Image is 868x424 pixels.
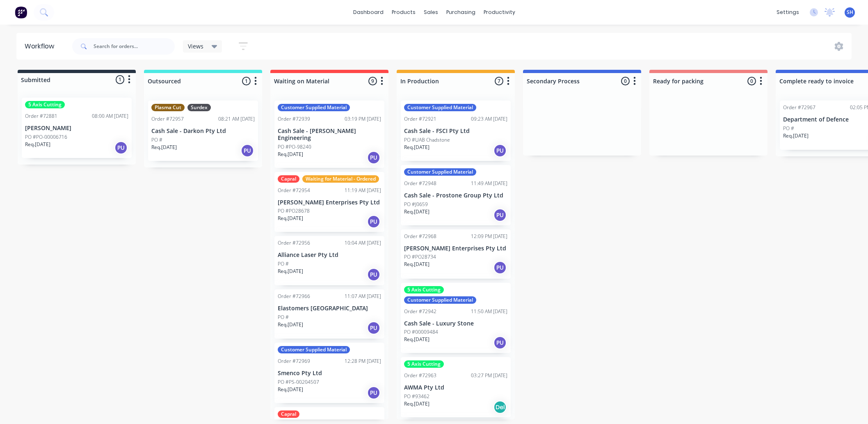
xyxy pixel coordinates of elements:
[493,261,507,274] div: PU
[278,293,310,300] div: Order #72966
[151,128,255,135] p: Cash Sale - Darkon Pty Ltd
[493,336,507,349] div: PU
[278,314,289,321] p: PO #
[783,125,794,132] p: PO #
[404,384,507,391] p: AWMA Pty Ltd
[278,199,381,206] p: [PERSON_NAME] Enterprises Pty Ltd
[401,283,511,353] div: 5 Axis CuttingCustomer Supplied MaterialOrder #7294211:50 AM [DATE]Cash Sale - Luxury StonePO #00...
[94,38,175,55] input: Search for orders...
[278,346,350,353] div: Customer Supplied Material
[278,187,310,194] div: Order #72954
[367,215,380,228] div: PU
[25,41,58,51] div: Workflow
[15,6,27,18] img: Factory
[404,308,436,315] div: Order #72942
[278,410,299,418] div: Capral
[22,98,132,158] div: 5 Axis CuttingOrder #7288108:00 AM [DATE][PERSON_NAME]PO #PO-00006716Req.[DATE]PU
[404,360,444,368] div: 5 Axis Cutting
[471,180,507,187] div: 11:49 AM [DATE]
[404,296,476,304] div: Customer Supplied Material
[404,261,429,268] p: Req. [DATE]
[493,401,507,414] div: Del
[404,168,476,176] div: Customer Supplied Material
[278,115,310,123] div: Order #72939
[388,6,420,18] div: products
[151,115,184,123] div: Order #72957
[345,187,381,194] div: 11:19 AM [DATE]
[278,321,303,328] p: Req. [DATE]
[188,42,203,50] span: Views
[367,151,380,164] div: PU
[25,141,50,148] p: Req. [DATE]
[404,180,436,187] div: Order #72948
[404,192,507,199] p: Cash Sale - Prostone Group Pty Ltd
[471,372,507,379] div: 03:27 PM [DATE]
[404,104,476,111] div: Customer Supplied Material
[151,136,162,144] p: PO #
[151,104,185,111] div: Plasma Cut
[278,252,381,259] p: Alliance Laser Pty Ltd
[345,293,381,300] div: 11:07 AM [DATE]
[404,336,429,343] p: Req. [DATE]
[404,201,428,208] p: PO #J0659
[345,358,381,365] div: 12:28 PM [DATE]
[25,112,57,120] div: Order #72881
[404,233,436,240] div: Order #72968
[278,215,303,222] p: Req. [DATE]
[783,104,815,111] div: Order #72967
[148,101,258,161] div: Plasma CutSurdexOrder #7295708:21 AM [DATE]Cash Sale - Darkon Pty LtdPO #Req.[DATE]PU
[772,6,803,18] div: settings
[404,253,436,261] p: PO #PO28734
[404,393,429,400] p: PO #93462
[401,165,511,225] div: Customer Supplied MaterialOrder #7294811:49 AM [DATE]Cash Sale - Prostone Group Pty LtdPO #J0659R...
[471,233,507,240] div: 12:09 PM [DATE]
[471,308,507,315] div: 11:50 AM [DATE]
[278,151,303,158] p: Req. [DATE]
[404,144,429,151] p: Req. [DATE]
[25,125,128,132] p: [PERSON_NAME]
[367,321,380,335] div: PU
[404,286,444,293] div: 5 Axis Cutting
[278,207,310,215] p: PO #PO28678
[404,136,450,144] p: PO #UAB Chadstone
[404,320,507,327] p: Cash Sale - Luxury Stone
[367,386,380,399] div: PU
[401,101,511,161] div: Customer Supplied MaterialOrder #7292109:23 AM [DATE]Cash Sale - FSCI Pty LtdPO #UAB ChadstoneReq...
[278,128,381,142] p: Cash Sale - [PERSON_NAME] Engineering
[345,239,381,247] div: 10:04 AM [DATE]
[25,133,67,141] p: PO #PO-00006716
[442,6,480,18] div: purchasing
[278,260,289,268] p: PO #
[278,239,310,247] div: Order #72956
[278,378,319,386] p: PO #PS-00204507
[404,400,429,408] p: Req. [DATE]
[278,358,310,365] div: Order #72969
[25,101,65,108] div: 5 Axis Cutting
[471,115,507,123] div: 09:23 AM [DATE]
[274,343,384,403] div: Customer Supplied MaterialOrder #7296912:28 PM [DATE]Smenco Pty LtdPO #PS-00204507Req.[DATE]PU
[404,208,429,215] p: Req. [DATE]
[401,229,511,279] div: Order #7296812:09 PM [DATE][PERSON_NAME] Enterprises Pty LtdPO #PO28734Req.[DATE]PU
[151,144,177,151] p: Req. [DATE]
[278,268,303,275] p: Req. [DATE]
[241,144,254,157] div: PU
[278,143,311,151] p: PO #PO-98240
[783,132,809,140] p: Req. [DATE]
[493,144,507,157] div: PU
[278,175,299,183] div: Capral
[278,305,381,312] p: Elastomers [GEOGRAPHIC_DATA]
[404,245,507,252] p: [PERSON_NAME] Enterprises Pty Ltd
[274,101,384,168] div: Customer Supplied MaterialOrder #7293903:19 PM [DATE]Cash Sale - [PERSON_NAME] EngineeringPO #PO-...
[278,386,303,393] p: Req. [DATE]
[302,175,379,183] div: Waiting for Material - Ordered
[345,115,381,123] div: 03:19 PM [DATE]
[274,172,384,232] div: CapralWaiting for Material - OrderedOrder #7295411:19 AM [DATE][PERSON_NAME] Enterprises Pty LtdP...
[480,6,519,18] div: productivity
[404,128,507,135] p: Cash Sale - FSCI Pty Ltd
[278,104,350,111] div: Customer Supplied Material
[278,370,381,377] p: Smenco Pty Ltd
[401,357,511,417] div: 5 Axis CuttingOrder #7296303:27 PM [DATE]AWMA Pty LtdPO #93462Req.[DATE]Del
[187,104,211,111] div: Surdex
[367,268,380,281] div: PU
[274,289,384,339] div: Order #7296611:07 AM [DATE]Elastomers [GEOGRAPHIC_DATA]PO #Req.[DATE]PU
